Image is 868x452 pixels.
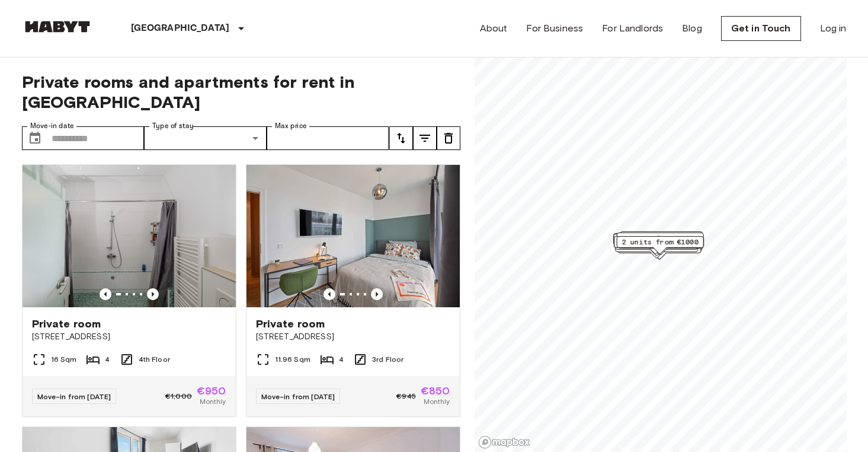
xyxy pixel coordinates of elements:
div: Map marker [613,233,696,252]
label: Type of stay [152,121,194,131]
a: Marketing picture of unit DE-02-019-002-03HFPrevious imagePrevious imagePrivate room[STREET_ADDRE... [246,164,460,417]
a: About [480,21,508,36]
span: €945 [396,391,416,402]
button: Previous image [147,288,159,300]
button: Previous image [371,288,383,300]
a: Get in Touch [721,16,801,41]
label: Move-in date [30,121,74,131]
button: tune [437,126,460,150]
button: tune [413,126,437,150]
button: Previous image [100,288,111,300]
div: Map marker [620,231,703,250]
span: 16 Sqm [51,354,77,365]
p: [GEOGRAPHIC_DATA] [131,21,230,36]
a: Blog [682,21,702,36]
span: 11.96 Sqm [275,354,310,365]
span: [STREET_ADDRESS] [32,331,226,343]
span: 4 [105,354,110,365]
a: Marketing picture of unit DE-02-009-001-04HFPrevious imagePrevious imagePrivate room[STREET_ADDRE... [22,164,236,417]
span: Move-in from [DATE] [37,392,111,401]
label: Max price [275,121,307,131]
span: Private room [256,317,325,331]
img: Habyt [22,21,93,33]
span: 1 units from €940 [625,232,697,243]
img: Marketing picture of unit DE-02-019-002-03HF [246,165,460,307]
img: Marketing picture of unit DE-02-009-001-04HF [23,165,236,307]
span: 3rd Floor [372,354,403,365]
span: €850 [421,386,450,396]
span: Private rooms and apartments for rent in [GEOGRAPHIC_DATA] [22,72,460,112]
div: Map marker [613,234,700,252]
button: Previous image [324,288,335,300]
button: tune [389,126,413,150]
div: Map marker [616,233,703,251]
button: Choose date [23,126,47,150]
span: 1 units from €1020 [622,233,698,244]
span: €1,000 [165,391,192,402]
span: Move-in from [DATE] [261,392,335,401]
div: Map marker [616,236,703,254]
span: 2 units from €1000 [622,237,698,247]
a: Mapbox logo [478,435,530,449]
a: For Landlords [602,21,663,36]
span: Monthly [424,396,450,407]
span: 4th Floor [139,354,170,365]
span: Private room [32,317,101,331]
span: [STREET_ADDRESS] [256,331,450,343]
a: For Business [526,21,583,36]
span: 4 [339,354,344,365]
a: Log in [820,21,847,36]
span: Monthly [200,396,226,407]
span: €950 [197,386,226,396]
div: Map marker [614,236,697,254]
